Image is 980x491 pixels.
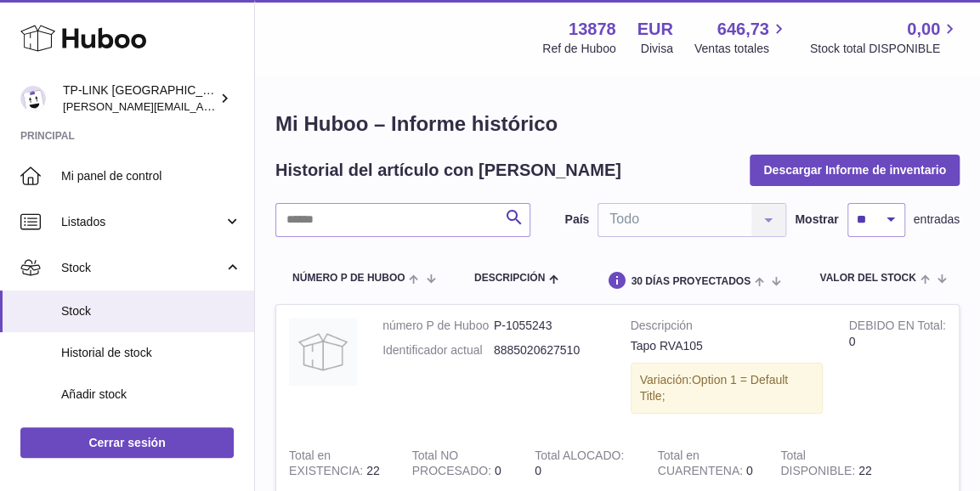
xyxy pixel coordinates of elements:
dd: P-1055243 [494,318,605,334]
span: 646,73 [717,18,769,41]
span: Valor del stock [819,273,915,284]
strong: 13878 [569,18,616,41]
span: Historial de stock [61,345,241,361]
dt: número P de Huboo [382,318,494,334]
a: 0,00 Stock total DISPONIBLE [810,18,960,57]
span: Stock [61,303,241,319]
div: Variación: [631,363,824,414]
span: entradas [914,212,960,228]
span: 0 [746,464,753,477]
span: número P de Huboo [292,273,405,284]
span: [PERSON_NAME][EMAIL_ADDRESS][DOMAIN_NAME] [63,99,341,113]
strong: Total en CUARENTENA [658,449,746,483]
span: Descripción [474,273,545,284]
strong: EUR [637,18,673,41]
div: Divisa [641,41,673,57]
a: 646,73 Ventas totales [694,18,789,57]
label: Mostrar [795,212,838,228]
button: Descargar Informe de inventario [750,155,960,185]
td: 0 [836,305,959,435]
div: TP-LINK [GEOGRAPHIC_DATA], SOCIEDAD LIMITADA [63,82,216,115]
h1: Mi Huboo – Informe histórico [275,110,960,138]
strong: Total DISPONIBLE [780,449,858,483]
span: Option 1 = Default Title; [640,373,788,403]
div: Ref de Huboo [542,41,615,57]
div: Tapo RVA105 [631,338,824,354]
dt: Identificador actual [382,342,494,358]
span: Stock total DISPONIBLE [810,41,960,57]
dd: 8885020627510 [494,342,605,358]
strong: Descripción [631,318,824,338]
span: Añadir stock [61,387,241,403]
img: product image [289,318,357,386]
a: Cerrar sesión [20,427,234,458]
strong: DEBIDO EN Total [848,319,945,336]
span: 0,00 [907,18,940,41]
strong: Total en EXISTENCIA [289,449,366,483]
span: Ventas totales [694,41,789,57]
label: País [564,212,589,228]
strong: Total NO PROCESADO [412,449,495,483]
span: 30 DÍAS PROYECTADOS [631,276,750,287]
img: celia.yan@tp-link.com [20,86,46,111]
h2: Historial del artículo con [PERSON_NAME] [275,159,621,182]
span: Mi panel de control [61,168,241,184]
span: Listados [61,214,224,230]
span: Stock [61,260,224,276]
strong: Total ALOCADO [535,449,624,466]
